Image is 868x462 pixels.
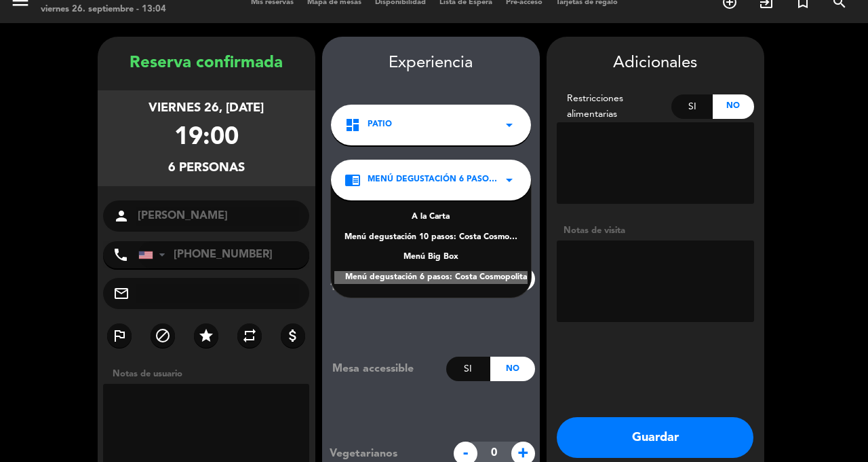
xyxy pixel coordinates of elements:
[368,173,501,187] span: Menú degustación 6 pasos: Costa Cosmopolita
[501,172,517,188] i: arrow_drop_down
[155,327,171,344] i: block
[322,50,540,77] div: Experiencia
[334,271,528,285] div: Menú degustación 6 pasos: Costa Cosmopolita
[113,285,130,302] i: mail_outline
[557,91,672,122] div: Restricciones alimentarias
[557,417,753,458] button: Guardar
[368,118,392,132] span: Patio
[113,208,130,224] i: person
[557,224,754,238] div: Notas de visita
[322,360,446,378] div: Mesa accessible
[41,3,166,16] div: viernes 26. septiembre - 13:04
[671,94,713,119] div: Si
[490,357,534,381] div: No
[149,99,264,118] div: viernes 26, [DATE]
[713,94,754,119] div: No
[111,327,127,344] i: outlined_flag
[557,50,754,77] div: Adicionales
[344,251,517,264] div: Menú Big Box
[241,327,258,344] i: repeat
[168,158,245,178] div: 6 personas
[98,50,315,77] div: Reserva confirmada
[174,118,239,158] div: 19:00
[344,117,361,133] i: dashboard
[446,357,490,381] div: Si
[106,367,315,381] div: Notas de usuario
[198,327,214,344] i: star
[285,327,301,344] i: attach_money
[344,211,517,224] div: A la Carta
[113,247,129,263] i: phone
[344,231,517,245] div: Menú degustación 10 pasos: Costa Cosmopolita
[344,172,361,188] i: chrome_reader_mode
[501,117,517,133] i: arrow_drop_down
[139,242,170,268] div: United States: +1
